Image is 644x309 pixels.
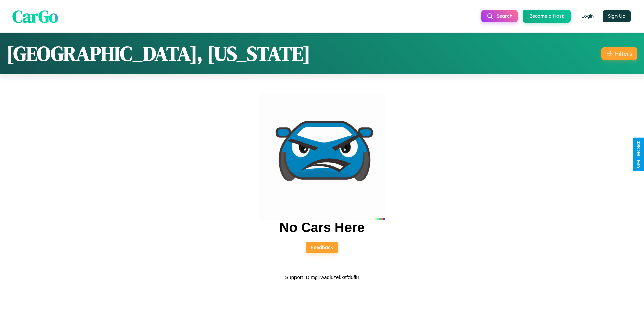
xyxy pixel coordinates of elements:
div: Give Feedback [636,141,641,168]
button: Become a Host [523,10,571,23]
button: Search [481,10,518,22]
img: car [259,93,385,220]
span: CarGo [12,4,58,28]
div: Filters [615,50,632,57]
p: Support ID: mg1waqiuzekksfd0fi8 [285,273,359,282]
button: Sign Up [603,10,631,22]
button: Filters [601,47,637,60]
h2: No Cars Here [279,220,364,235]
button: Login [576,10,599,22]
button: Feedback [306,242,338,253]
h1: [GEOGRAPHIC_DATA], [US_STATE] [7,40,310,67]
span: Search [497,13,512,19]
